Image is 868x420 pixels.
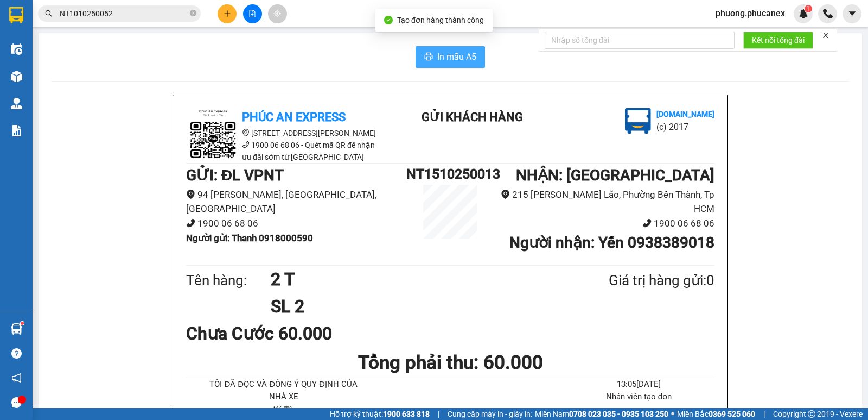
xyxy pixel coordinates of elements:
b: Phúc An Express [14,70,56,140]
img: logo.jpg [118,14,144,40]
b: NHẬN : [GEOGRAPHIC_DATA] [516,166,714,184]
img: logo-vxr [9,7,23,23]
span: In mẫu A5 [437,50,476,64]
span: environment [242,129,250,136]
strong: 0369 525 060 [709,410,755,418]
img: logo.jpg [186,108,240,162]
i: Ký Tên [272,405,296,415]
b: GỬI : ĐL VPNT [186,166,284,184]
li: 13:05[DATE] [563,378,714,391]
li: TÔI ĐÃ ĐỌC VÀ ĐỒNG Ý QUY ĐỊNH CỦA NHÀ XE [208,378,359,404]
span: 1 [806,5,810,12]
b: Phúc An Express [242,110,346,124]
h1: Tổng phải thu: 60.000 [186,348,714,378]
b: [DOMAIN_NAME] [91,41,149,50]
button: printerIn mẫu A5 [416,46,485,68]
strong: 1900 633 818 [383,410,430,418]
span: Hỗ trợ kỹ thuật: [330,408,430,420]
span: notification [11,373,22,383]
span: close-circle [190,10,196,16]
h1: 2 T [271,266,556,293]
li: [STREET_ADDRESS][PERSON_NAME] [186,127,381,139]
sup: 1 [805,5,812,12]
span: message [11,397,22,408]
span: environment [501,190,510,199]
span: | [763,408,765,420]
h1: SL 2 [271,293,556,320]
li: (c) 2017 [656,120,714,134]
span: plus [224,10,231,17]
li: 1900 06 68 06 [494,216,714,231]
b: Người gửi : Thanh 0918000590 [186,233,313,243]
button: caret-down [843,4,861,23]
li: 1900 06 68 06 - Quét mã QR để nhận ưu đãi sớm từ [GEOGRAPHIC_DATA] [186,139,381,163]
span: Miền Nam [535,408,668,420]
img: warehouse-icon [11,71,22,82]
span: environment [186,190,195,199]
span: phuong.phucanex [707,7,794,20]
li: 94 [PERSON_NAME], [GEOGRAPHIC_DATA], [GEOGRAPHIC_DATA] [186,187,406,216]
input: Tìm tên, số ĐT hoặc mã đơn [60,8,188,20]
li: 215 [PERSON_NAME] Lão, Phường Bến Thành, Tp HCM [494,187,714,216]
img: phone-icon [823,9,833,18]
span: phone [242,141,250,148]
strong: 0708 023 035 - 0935 103 250 [569,410,668,418]
span: Kết nối tổng đài [752,34,805,46]
img: warehouse-icon [11,323,22,335]
img: logo.jpg [14,14,68,68]
div: Tên hàng: [186,269,271,292]
button: file-add [243,4,262,23]
span: printer [424,52,433,62]
li: Nhân viên tạo đơn [563,391,714,404]
span: Miền Bắc [677,408,755,420]
img: logo.jpg [625,108,651,134]
span: phone [642,218,652,228]
span: aim [273,10,281,17]
h1: NT1510250013 [406,164,494,185]
span: phone [186,218,195,228]
img: icon-new-feature [799,9,808,18]
span: close [822,32,829,39]
b: Gửi khách hàng [67,16,107,67]
span: copyright [808,410,815,418]
img: solution-icon [11,125,22,136]
button: plus [218,4,237,23]
span: | [438,408,439,420]
button: aim [268,4,287,23]
div: Chưa Cước 60.000 [186,320,360,347]
li: 1900 06 68 06 [186,216,406,231]
img: warehouse-icon [11,43,22,55]
span: file-add [248,10,256,17]
img: warehouse-icon [11,98,22,109]
b: Gửi khách hàng [422,110,523,124]
span: ⚪️ [671,412,674,416]
span: question-circle [11,348,22,359]
span: close-circle [190,9,196,19]
b: Người nhận : Yến 0938389018 [509,234,714,252]
span: check-circle [384,16,393,24]
span: search [45,10,53,17]
sup: 1 [21,322,24,325]
b: [DOMAIN_NAME] [656,110,714,118]
button: Kết nối tổng đài [743,32,813,49]
div: Giá trị hàng gửi: 0 [556,269,714,292]
li: (c) 2017 [91,52,149,65]
span: caret-down [847,9,857,18]
span: Tạo đơn hàng thành công [397,16,484,24]
span: Cung cấp máy in - giấy in: [448,408,532,420]
input: Nhập số tổng đài [545,32,735,49]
